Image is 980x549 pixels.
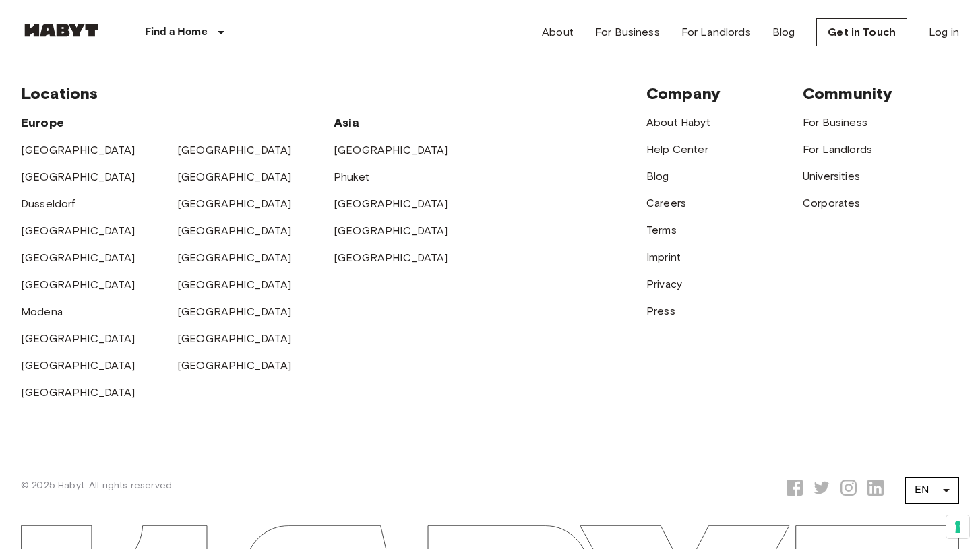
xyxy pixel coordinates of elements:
[177,224,292,237] a: [GEOGRAPHIC_DATA]
[21,115,64,130] span: Europe
[177,143,292,156] a: [GEOGRAPHIC_DATA]
[334,170,369,183] a: Phuket
[21,197,75,210] a: Dusseldorf
[177,197,292,210] a: [GEOGRAPHIC_DATA]
[646,278,682,290] a: Privacy
[646,116,710,129] a: About Habyt
[816,18,907,46] a: Get in Touch
[905,472,959,509] div: EN
[840,480,857,500] a: Opens a new tab to Habyt Instagram page
[334,224,448,237] a: [GEOGRAPHIC_DATA]
[646,170,669,183] a: Blog
[21,386,135,399] a: [GEOGRAPHIC_DATA]
[334,115,360,130] span: Asia
[867,480,884,500] a: Opens a new tab to Habyt LinkedIn page
[177,332,292,345] a: [GEOGRAPHIC_DATA]
[803,143,872,156] a: For Landlords
[21,84,98,103] span: Locations
[646,197,686,209] a: Careers
[21,278,135,291] a: [GEOGRAPHIC_DATA]
[334,251,448,264] a: [GEOGRAPHIC_DATA]
[681,24,751,40] a: For Landlords
[334,143,448,156] a: [GEOGRAPHIC_DATA]
[21,480,174,491] span: © 2025 Habyt. All rights reserved.
[646,251,681,263] a: Imprint
[929,24,959,40] a: Log in
[177,359,292,372] a: [GEOGRAPHIC_DATA]
[803,197,861,209] a: Corporates
[21,359,135,372] a: [GEOGRAPHIC_DATA]
[803,84,892,103] span: Community
[21,251,135,264] a: [GEOGRAPHIC_DATA]
[542,24,574,40] a: About
[814,480,830,500] a: Opens a new tab to Habyt X page
[21,305,63,318] a: Modena
[177,251,292,264] a: [GEOGRAPHIC_DATA]
[787,480,803,500] a: Opens a new tab to Habyt Facebook page
[646,84,721,103] span: Company
[177,305,292,318] a: [GEOGRAPHIC_DATA]
[145,24,208,40] p: Find a Home
[21,143,135,156] a: [GEOGRAPHIC_DATA]
[803,116,867,129] a: For Business
[772,24,795,40] a: Blog
[177,170,292,183] a: [GEOGRAPHIC_DATA]
[177,278,292,291] a: [GEOGRAPHIC_DATA]
[646,143,708,156] a: Help Center
[21,24,102,37] img: Habyt
[803,170,860,183] a: Universities
[21,170,135,183] a: [GEOGRAPHIC_DATA]
[21,224,135,237] a: [GEOGRAPHIC_DATA]
[646,224,677,236] a: Terms
[334,197,448,210] a: [GEOGRAPHIC_DATA]
[21,332,135,345] a: [GEOGRAPHIC_DATA]
[595,24,660,40] a: For Business
[646,304,675,317] a: Press
[946,515,969,538] button: Your consent preferences for tracking technologies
